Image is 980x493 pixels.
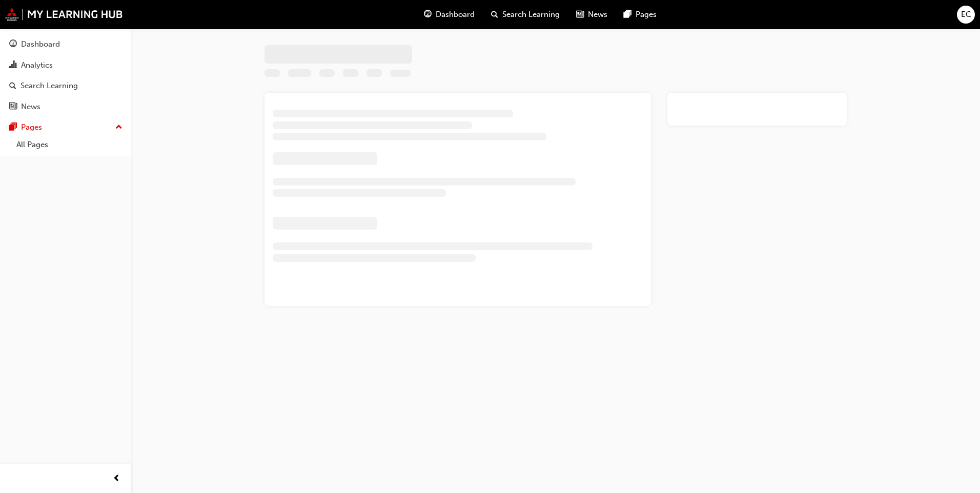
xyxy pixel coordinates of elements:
a: news-iconNews [568,4,616,25]
a: guage-iconDashboard [416,4,483,25]
span: pages-icon [624,8,631,21]
span: Search Learning [502,9,560,20]
a: pages-iconPages [616,4,665,25]
span: News [588,9,607,20]
img: mmal [5,8,123,21]
a: Analytics [4,56,127,75]
span: search-icon [491,8,498,21]
a: News [4,97,127,116]
span: guage-icon [9,40,17,49]
span: Dashboard [436,9,475,20]
a: Search Learning [4,76,127,95]
a: Dashboard [4,35,127,54]
a: search-iconSearch Learning [483,4,568,25]
span: chart-icon [9,61,17,70]
button: DashboardAnalyticsSearch LearningNews [4,33,127,118]
div: Search Learning [21,80,78,92]
a: All Pages [12,137,127,153]
span: Pages [636,9,657,20]
span: news-icon [9,102,17,112]
div: Dashboard [21,38,60,50]
button: EC [957,6,975,24]
div: Analytics [21,59,53,71]
button: Pages [4,118,127,137]
span: pages-icon [9,123,17,132]
span: Learning resource code [390,70,411,79]
span: search-icon [9,81,16,91]
div: Pages [21,121,42,133]
span: prev-icon [113,473,120,485]
span: up-icon [115,121,122,134]
span: guage-icon [424,8,432,21]
span: EC [961,9,971,20]
span: news-icon [576,8,584,21]
div: News [21,101,40,113]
